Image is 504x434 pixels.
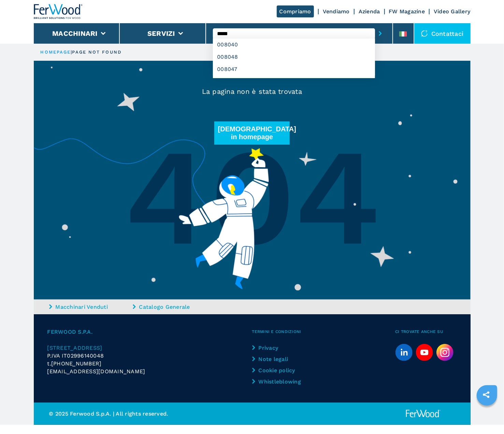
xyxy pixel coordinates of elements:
[213,63,375,75] div: 008047
[71,49,72,55] span: |
[213,39,375,51] div: 008040
[47,345,102,351] span: [STREET_ADDRESS]
[47,344,252,352] a: [STREET_ADDRESS]
[323,8,350,15] a: Vendiamo
[414,23,471,44] div: Contattaci
[405,409,442,418] img: Ferwood
[252,344,309,352] a: Privacy
[395,328,457,336] span: Ci trovate anche su
[49,303,131,311] a: Macchinari Venduti
[72,49,121,55] p: page not found
[133,303,215,311] a: Catalogo Generale
[252,366,309,374] a: Cookie policy
[359,8,380,15] a: Azienda
[389,8,425,15] a: FW Magazine
[475,403,499,429] iframe: Chat
[277,5,314,17] a: Compriamo
[478,386,495,403] a: sharethis
[47,367,145,375] span: [EMAIL_ADDRESS][DOMAIN_NAME]
[47,352,104,359] span: P.IVA IT02996140048
[214,121,290,145] button: [DEMOGRAPHIC_DATA] in homepage
[47,360,252,367] div: t.
[252,355,309,363] a: Note legali
[213,51,375,63] div: 008048
[434,8,470,15] a: Video Gallery
[416,344,433,361] a: youtube
[34,61,471,300] img: La pagina non è stata trovata
[34,4,83,19] img: Ferwood
[395,344,413,361] a: linkedin
[421,30,428,37] img: Contattaci
[436,344,453,361] img: Instagram
[41,49,71,55] a: HOMEPAGE
[375,26,386,41] button: submit-button
[47,328,252,336] span: FERWOOD S.P.A.
[252,328,395,336] span: Termini e condizioni
[147,29,175,38] button: Servizi
[49,410,252,418] p: © 2025 Ferwood S.p.A. | All rights reserved.
[51,360,102,367] span: [PHONE_NUMBER]
[252,378,309,386] a: Whistleblowing
[34,87,471,96] p: La pagina non è stata trovata
[52,29,98,38] button: Macchinari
